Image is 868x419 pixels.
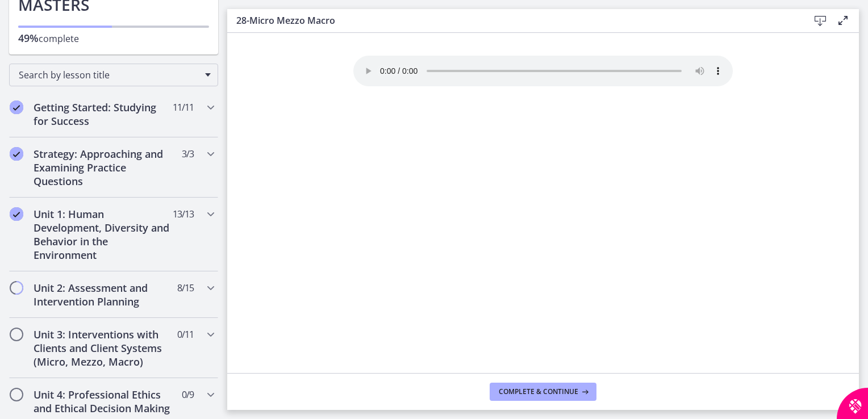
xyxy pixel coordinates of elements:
h2: Unit 4: Professional Ethics and Ethical Decision Making [34,388,172,415]
span: 3 / 3 [182,147,194,161]
i: Completed [10,100,23,114]
span: 0 / 11 [177,328,194,341]
span: 8 / 15 [177,281,194,295]
h2: Strategy: Approaching and Examining Practice Questions [34,147,172,188]
span: 11 / 11 [173,100,194,114]
button: Complete & continue [490,383,596,401]
div: Search by lesson title [9,64,218,86]
i: Completed [10,207,23,221]
span: 49% [18,31,39,45]
span: Complete & continue [499,387,578,396]
h2: Unit 1: Human Development, Diversity and Behavior in the Environment [34,207,172,262]
h3: 28-Micro Mezzo Macro [236,14,791,27]
p: complete [18,31,209,45]
span: 0 / 9 [182,388,194,401]
span: Search by lesson title [19,69,199,81]
h2: Unit 3: Interventions with Clients and Client Systems (Micro, Mezzo, Macro) [34,328,172,368]
i: Completed [10,147,23,161]
span: 13 / 13 [173,207,194,221]
h2: Getting Started: Studying for Success [34,100,172,128]
h2: Unit 2: Assessment and Intervention Planning [34,281,172,308]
